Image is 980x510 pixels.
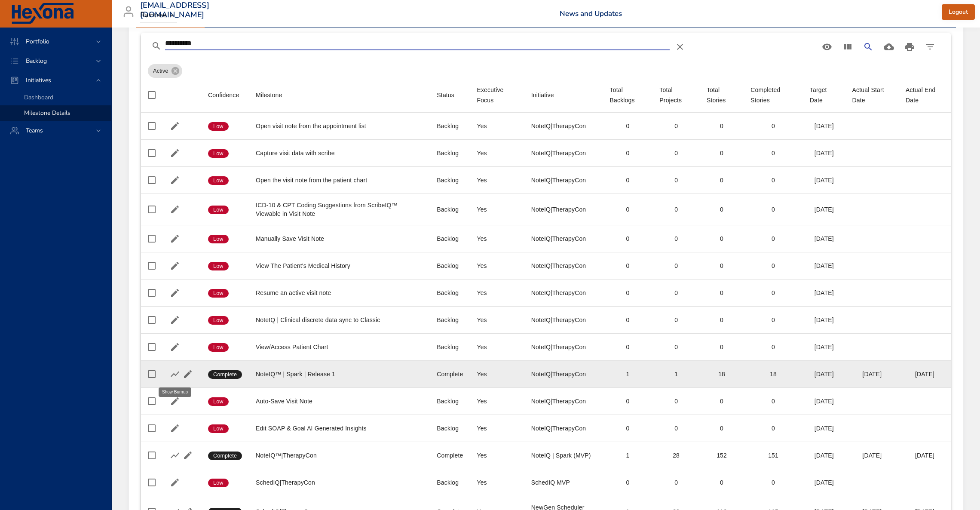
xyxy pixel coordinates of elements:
div: [DATE] [810,122,839,130]
div: 0 [610,149,646,157]
div: 0 [610,261,646,270]
span: Low [208,425,229,433]
div: NoteIQ|TherapyCon [531,122,596,130]
div: Total Backlogs [610,85,646,105]
div: NoteIQ|TherapyCon [531,424,596,433]
div: 0 [750,205,796,214]
button: Filter Table [920,37,940,57]
div: Status [437,90,454,100]
div: Yes [477,261,517,270]
button: Edit Milestone Details [168,259,181,272]
div: 151 [750,451,796,460]
span: Complete [208,371,242,378]
div: [DATE] [810,478,839,487]
span: Total Stories [707,85,737,105]
div: 0 [610,316,646,324]
div: Sort [906,85,944,105]
div: 0 [610,122,646,130]
div: 0 [610,343,646,351]
div: NoteIQ|TherapyCon [531,205,596,214]
span: Initiatives [19,76,58,84]
div: 152 [707,451,737,460]
div: Sort [610,85,646,105]
a: News and Updates [560,9,622,18]
span: Status [437,90,463,100]
div: 0 [610,176,646,184]
button: Edit Milestone Details [168,286,181,299]
div: Backlog [437,343,463,351]
div: 0 [659,122,693,130]
span: Dashboard [24,93,53,101]
button: Edit Milestone Details [168,174,181,187]
span: Backlog [19,57,54,65]
div: Milestone [256,90,282,100]
div: 0 [610,397,646,406]
div: [DATE] [810,370,839,378]
div: NoteIQ™ | Spark | Release 1 [256,370,423,378]
div: 0 [707,424,737,433]
div: 0 [707,316,737,324]
div: 0 [750,289,796,297]
h3: [EMAIL_ADDRESS][DOMAIN_NAME] [140,1,209,19]
div: Backlog [437,316,463,324]
div: View The Patient's Medical History [256,261,423,270]
div: Sort [531,90,554,100]
div: NoteIQ|TherapyCon [531,343,596,351]
div: 0 [659,261,693,270]
button: Edit Milestone Details [168,147,181,160]
span: Total Projects [659,85,693,105]
button: View Columns [837,37,858,57]
div: NoteIQ™|TherapyCon [256,451,423,460]
div: 1 [659,370,693,378]
div: [DATE] [810,451,839,460]
span: Complete [208,452,242,460]
div: [DATE] [810,176,839,184]
div: 0 [659,205,693,214]
div: Executive Focus [477,85,517,105]
div: Yes [477,122,517,130]
div: Backlog [437,205,463,214]
span: Active [148,67,173,75]
button: Show Burnup [168,449,181,462]
div: Yes [477,478,517,487]
div: 0 [707,149,737,157]
button: Print [899,37,920,57]
div: 0 [750,478,796,487]
div: [DATE] [852,451,892,460]
div: NoteIQ | Spark (MVP) [531,451,596,460]
button: Search [858,37,879,57]
div: Yes [477,370,517,378]
div: View/Access Patient Chart [256,343,423,351]
div: Raintree [140,9,177,22]
span: Initiative [531,90,596,100]
div: 18 [707,370,737,378]
input: Search [165,37,670,50]
div: [DATE] [810,261,839,270]
div: 0 [659,149,693,157]
div: Open visit note from the appointment list [256,122,423,130]
div: 0 [707,122,737,130]
button: Edit Milestone Details [168,395,181,408]
div: Resume an active visit note [256,289,423,297]
div: 0 [610,205,646,214]
div: 0 [659,343,693,351]
div: Complete [437,451,463,460]
div: 0 [659,478,693,487]
button: Edit Milestone Details [168,203,181,216]
div: Manually Save Visit Note [256,234,423,243]
div: Backlog [437,478,463,487]
span: Confidence [208,90,242,100]
span: Low [208,123,229,130]
span: Low [208,262,229,270]
div: 0 [707,343,737,351]
div: Actual End Date [906,85,944,105]
div: 0 [750,234,796,243]
div: Edit SOAP & Goal AI Generated Insights [256,424,423,433]
div: ICD-10 & CPT Coding Suggestions from ScribeIQ™ Viewable in Visit Note [256,201,423,218]
div: Actual Start Date [852,85,892,105]
span: Teams [19,126,50,135]
div: 28 [659,451,693,460]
